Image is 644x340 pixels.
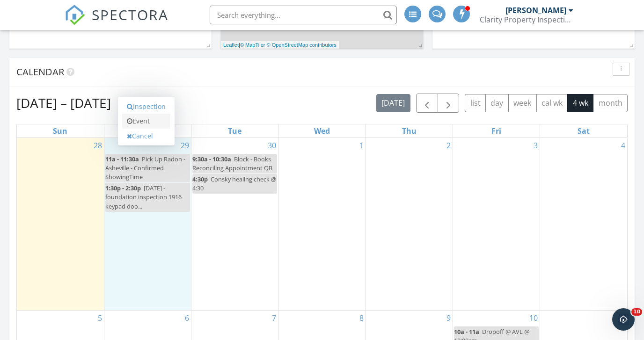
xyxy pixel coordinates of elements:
a: Go to September 30, 2025 [266,138,278,153]
button: Previous [416,94,438,113]
a: Go to October 2, 2025 [445,138,453,153]
a: © OpenStreetMap contributors [267,42,337,48]
span: 10 [631,308,642,316]
a: SPECTORA [65,13,168,32]
a: Tuesday [226,124,243,137]
input: Search everything... [210,6,397,24]
button: 4 wk [567,94,593,112]
a: Go to October 5, 2025 [96,311,104,326]
a: Go to October 1, 2025 [358,138,366,153]
div: | [221,41,339,49]
td: Go to October 1, 2025 [278,138,366,311]
span: Calendar [16,65,64,78]
td: Go to October 4, 2025 [540,138,627,311]
span: Pick Up Radon - Asheville - Confirmed ShowingTime [105,155,185,181]
img: The Best Home Inspection Software - Spectora [65,5,85,25]
span: 1:30p - 2:30p [105,184,141,192]
a: Go to October 6, 2025 [183,311,191,326]
h2: [DATE] – [DATE] [16,94,111,112]
div: [PERSON_NAME] [505,6,566,15]
a: Go to October 10, 2025 [527,311,540,326]
a: Leaflet [223,42,239,48]
td: Go to September 29, 2025 [104,138,191,311]
span: 9:30a - 10:30a [192,155,231,163]
a: Go to October 7, 2025 [270,311,278,326]
a: Cancel [122,129,170,144]
td: Go to October 3, 2025 [453,138,540,311]
iframe: Intercom live chat [612,308,635,331]
a: Go to October 8, 2025 [358,311,366,326]
span: 4:30p [192,175,208,183]
button: Next [438,94,460,113]
button: day [485,94,509,112]
a: Go to September 29, 2025 [179,138,191,153]
a: Event [122,114,170,129]
a: Friday [490,124,503,137]
a: Go to September 28, 2025 [92,138,104,153]
div: Clarity Property Inspections [480,15,573,24]
span: Consky healing check @ 4:30 [192,175,276,192]
span: Block - Books Reconciling Appointment QB [192,155,272,172]
a: Go to October 9, 2025 [445,311,453,326]
td: Go to October 2, 2025 [366,138,453,311]
button: week [508,94,537,112]
button: month [593,94,628,112]
a: © MapTiler [240,42,265,48]
span: 10a - 11a [454,327,479,336]
span: [DATE] - foundation inspection 1916 keypad doo... [105,184,182,210]
a: Inspection [122,99,170,114]
a: Thursday [400,124,418,137]
a: Saturday [576,124,592,137]
td: Go to September 28, 2025 [17,138,104,311]
span: SPECTORA [92,5,168,24]
a: Sunday [51,124,69,137]
a: Wednesday [312,124,332,137]
button: cal wk [536,94,568,112]
span: 11a - 11:30a [105,155,139,163]
td: Go to September 30, 2025 [191,138,278,311]
a: Go to October 3, 2025 [532,138,540,153]
button: [DATE] [376,94,410,112]
a: Go to October 4, 2025 [619,138,627,153]
button: list [465,94,486,112]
